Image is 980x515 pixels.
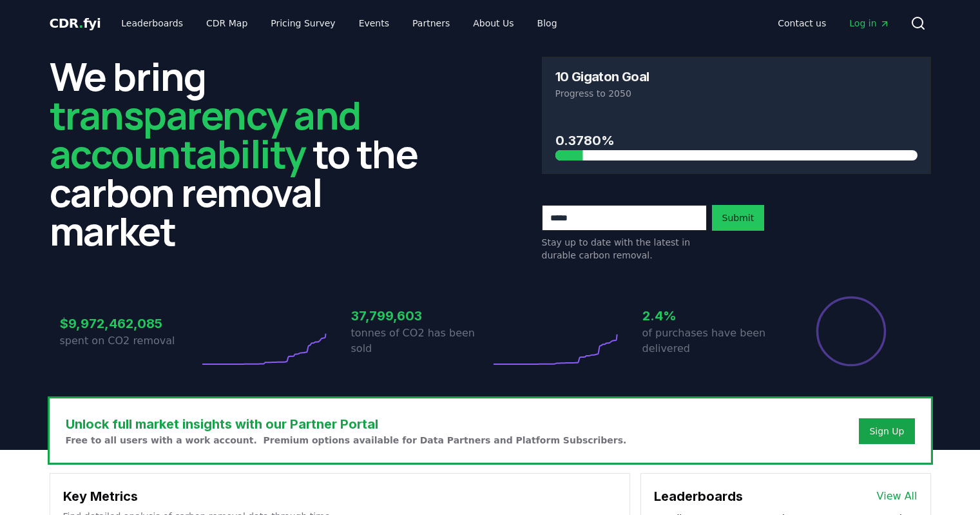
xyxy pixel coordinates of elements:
[50,14,101,32] a: CDR.fyi
[654,487,743,506] h3: Leaderboards
[642,306,782,326] h3: 2.4%
[111,12,567,35] nav: Main
[111,12,193,35] a: Leaderboards
[642,326,782,356] p: of purchases have been delivered
[79,15,83,31] span: .
[50,88,361,180] span: transparency and accountability
[849,17,889,30] span: Log in
[463,12,524,35] a: About Us
[555,87,918,100] p: Progress to 2050
[196,12,258,35] a: CDR Map
[351,306,490,326] h3: 37,799,603
[260,12,345,35] a: Pricing Survey
[542,236,707,262] p: Stay up to date with the latest in durable carbon removal.
[66,414,627,434] h3: Unlock full market insights with our Partner Portal
[877,489,918,504] a: View All
[869,425,904,438] a: Sign Up
[402,12,460,35] a: Partners
[60,314,199,333] h3: $9,972,462,085
[50,15,101,31] span: CDR fyi
[527,12,568,35] a: Blog
[50,57,439,250] h2: We bring to the carbon removal market
[555,131,918,150] h3: 0.3780%
[839,12,899,35] a: Log in
[349,12,399,35] a: Events
[555,70,649,83] h3: 10 Gigaton Goal
[815,295,887,367] div: Percentage of sales delivered
[767,12,836,35] a: Contact us
[859,418,914,444] button: Sign Up
[66,434,627,447] p: Free to all users with a work account. Premium options available for Data Partners and Platform S...
[351,326,490,356] p: tonnes of CO2 has been sold
[712,205,765,231] button: Submit
[767,12,899,35] nav: Main
[60,333,199,349] p: spent on CO2 removal
[63,487,617,506] h3: Key Metrics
